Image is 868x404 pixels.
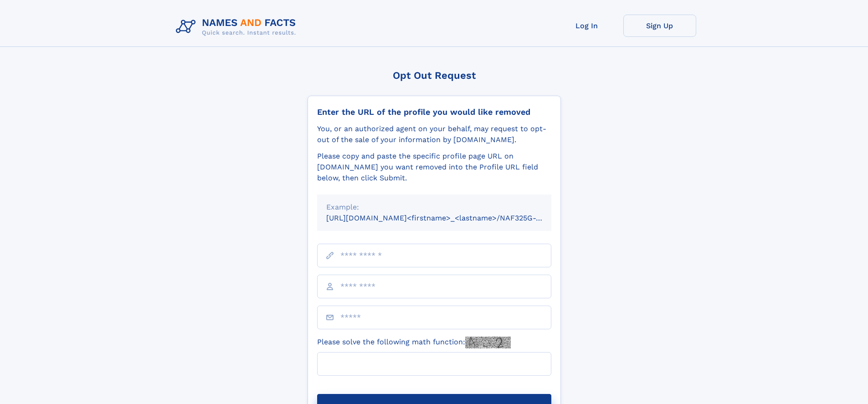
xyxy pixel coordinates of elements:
[317,123,551,145] div: You, or an authorized agent on your behalf, may request to opt-out of the sale of your informatio...
[326,214,569,222] small: [URL][DOMAIN_NAME]<firstname>_<lastname>/NAF325G-xxxxxxxx
[317,337,511,348] label: Please solve the following math function:
[326,202,542,213] div: Example:
[550,15,623,37] a: Log In
[623,15,696,37] a: Sign Up
[172,15,303,39] img: Logo Names and Facts
[317,107,551,117] div: Enter the URL of the profile you would like removed
[317,151,551,184] div: Please copy and paste the specific profile page URL on [DOMAIN_NAME] you want removed into the Pr...
[308,70,561,81] div: Opt Out Request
